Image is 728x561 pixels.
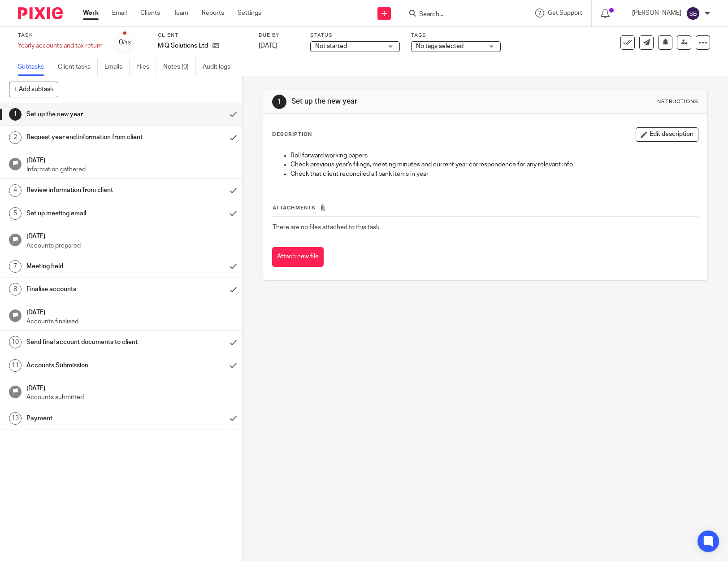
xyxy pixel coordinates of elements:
a: Subtasks [18,58,51,76]
p: Accounts finalised [26,317,234,326]
p: Description [272,131,312,138]
a: Notes (0) [163,58,196,76]
label: Status [310,32,400,39]
h1: Payment [26,412,152,425]
a: Files [136,58,156,76]
h1: Meeting held [26,260,152,273]
div: Instructions [655,98,698,105]
a: Email [112,9,127,17]
span: Attachments [273,205,316,210]
div: 0 [119,37,131,48]
img: Pixie [18,7,63,19]
div: 4 [9,184,22,197]
input: Search [418,11,499,19]
div: 8 [9,283,22,296]
h1: Set up the new year [26,108,152,121]
div: 10 [9,336,22,348]
div: 13 [9,412,22,425]
p: Check previous year's filings, meeting minutes and current year correspondence for any relevant info [290,160,698,169]
div: Yearly accounts and tax return [18,41,103,50]
span: There are no files attached to this task. [273,224,381,230]
div: 1 [272,95,286,109]
h1: Set up the new year [291,97,504,106]
a: Team [173,9,188,17]
h1: Accounts Submission [26,359,152,372]
h1: Finalise accounts [26,283,152,296]
h1: [DATE] [26,154,234,165]
div: 5 [9,207,22,220]
label: Tags [411,32,501,39]
h1: Set up meeting email [26,207,152,220]
p: Check that client reconciled all bank items in year [290,170,698,178]
span: No tags selected [416,43,464,49]
span: Not started [315,43,347,49]
p: Accounts submitted [26,393,234,402]
div: 1 [9,108,22,121]
h1: Review information from client [26,183,152,197]
a: Emails [104,58,130,76]
p: Roll forward working papers [290,151,698,160]
span: Get Support [548,10,582,16]
button: Attach new file [272,247,324,267]
p: Information gathered [26,165,234,174]
h1: Send final account documents to client [26,335,152,349]
a: Clients [140,9,160,17]
div: 7 [9,260,22,273]
button: Edit description [636,127,698,142]
a: Work [83,9,99,17]
h1: [DATE] [26,306,234,317]
label: Task [18,32,103,39]
h1: Request year end information from client [26,130,152,144]
p: Accounts prepared [26,241,234,250]
label: Due by [259,32,299,39]
div: 11 [9,359,22,372]
label: Client [158,32,247,39]
span: [DATE] [259,43,277,49]
div: 2 [9,131,22,144]
p: MiQ Solutions Ltd [158,41,208,50]
h1: [DATE] [26,382,234,393]
a: Settings [238,9,261,17]
p: [PERSON_NAME] [632,9,681,17]
a: Audit logs [203,58,237,76]
a: Client tasks [58,58,98,76]
small: /13 [123,40,131,45]
img: svg%3E [686,6,700,21]
a: Reports [202,9,224,17]
button: + Add subtask [9,82,58,97]
h1: [DATE] [26,230,234,241]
